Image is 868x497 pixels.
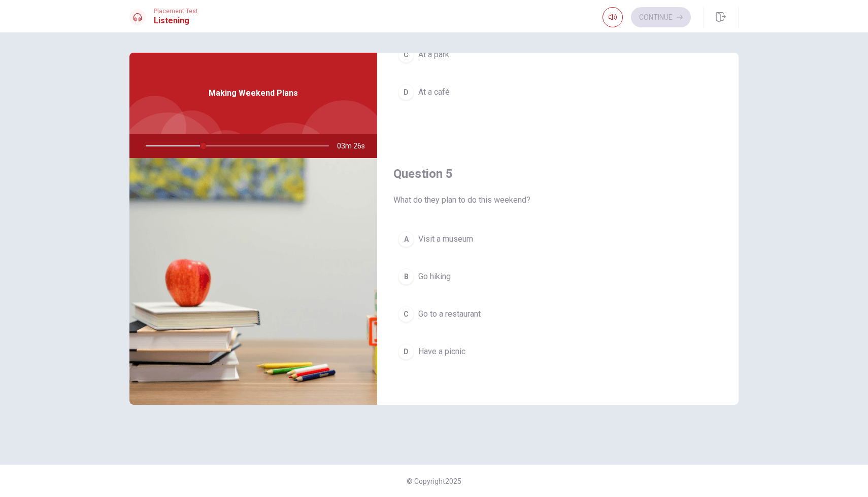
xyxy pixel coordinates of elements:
button: CAt a park [393,42,722,67]
div: A [398,231,414,247]
img: Making Weekend Plans [129,158,377,405]
span: © Copyright 2025 [407,477,461,485]
h1: Listening [154,15,198,27]
div: C [398,47,414,63]
span: Go to a restaurant [418,308,481,320]
div: B [398,269,414,285]
button: DHave a picnic [393,339,722,364]
span: 03m 26s [337,134,373,158]
span: Go hiking [418,271,451,283]
div: D [398,343,414,360]
h4: Question 5 [393,166,722,182]
span: Making Weekend Plans [209,87,298,99]
button: DAt a café [393,80,722,105]
button: AVisit a museum [393,226,722,252]
div: D [398,84,414,100]
span: Visit a museum [418,233,473,245]
button: BGo hiking [393,264,722,289]
button: CGo to a restaurant [393,301,722,327]
span: Have a picnic [418,346,465,358]
span: What do they plan to do this weekend? [393,194,722,206]
div: C [398,306,414,322]
span: Placement Test [154,8,198,15]
span: At a park [418,49,449,61]
span: At a café [418,86,450,98]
